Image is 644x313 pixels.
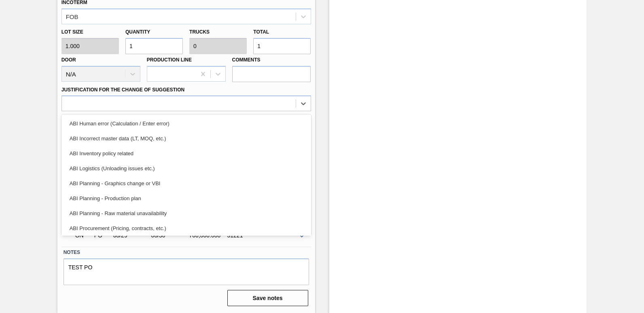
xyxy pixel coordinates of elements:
[61,131,311,146] div: ABI Incorrect master data (LT, MOQ, etc.)
[227,290,308,306] button: Save notes
[189,29,210,35] label: Trucks
[61,26,119,38] label: Lot size
[61,87,184,93] label: Justification for the Change of Suggestion
[253,29,269,35] label: Total
[64,258,309,285] textarea: TEST PO
[61,191,311,206] div: ABI Planning - Production plan
[61,113,311,125] label: Observation
[61,57,76,63] label: Door
[125,29,150,35] label: Quantity
[61,221,311,236] div: ABI Procurement (Pricing, contracts, etc.)
[66,13,78,20] div: FOB
[147,57,192,63] label: Production Line
[61,146,311,161] div: ABI Inventory policy related
[61,161,311,176] div: ABI Logistics (Unloading issues etc.)
[61,116,311,131] div: ABI Human error (Calculation / Enter error)
[232,54,311,66] label: Comments
[61,176,311,191] div: ABI Planning - Graphics change or VBI
[61,206,311,221] div: ABI Planning - Raw material unavailability
[64,247,309,258] label: Notes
